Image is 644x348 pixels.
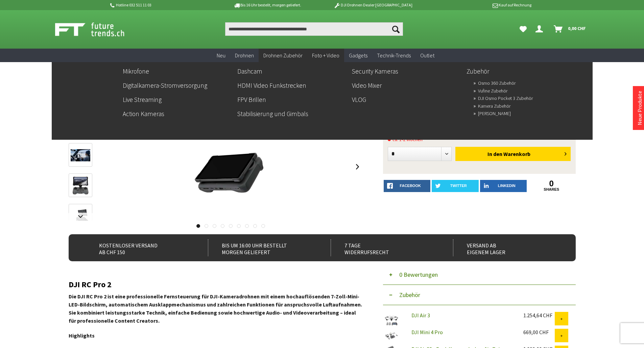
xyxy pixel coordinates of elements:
a: Outlet [415,49,439,62]
a: Kamera Zubehör [478,101,510,111]
p: Kauf auf Rechnung [426,1,531,9]
img: DJI Air 3 [383,312,400,329]
a: VLOG [352,94,461,105]
div: 669,00 CHF [523,329,555,336]
a: DJI Mini 4 Pro [411,329,443,336]
strong: Die DJI RC Pro 2 ist eine professionelle Fernsteuerung für DJI-Kameradrohnen mit einem hochauflös... [69,293,362,324]
a: DJI Osmo Pocket 3 Zubehör [478,93,533,103]
div: Bis um 16:00 Uhr bestellt Morgen geliefert [208,239,316,256]
span: Drohnen Zubehör [263,52,303,59]
span: Outlet [420,52,434,59]
a: Technik-Trends [372,49,415,62]
span: 0,00 CHF [568,23,586,34]
input: Produkt, Marke, Kategorie, EAN, Artikelnummer… [225,22,403,36]
div: 1.254,64 CHF [523,312,555,319]
a: LinkedIn [480,180,527,192]
span: LinkedIn [498,184,516,188]
a: Neu [212,49,230,62]
button: Suchen [389,22,403,36]
p: Hotline 032 511 11 03 [109,1,215,9]
a: Stabilisierung und Gimbals [237,108,347,119]
a: Neue Produkte [636,91,643,125]
a: Meine Favoriten [516,22,530,36]
p: Bis 16 Uhr bestellt, morgen geliefert. [215,1,320,9]
a: Security Kameras [352,65,461,77]
span: Foto + Video [312,52,339,59]
a: Drohnen Zubehör [259,49,307,62]
img: Shop Futuretrends - zur Startseite wechseln [55,21,139,38]
a: facebook [384,180,431,192]
span: Technik-Trends [377,52,411,59]
img: DJI RC Pro 2 Fernsteuerung [177,113,285,221]
a: Osmo 360 Zubehör [478,78,516,88]
a: Video Mixer [352,80,461,91]
a: HDMI Video Funkstrecken [237,80,347,91]
span: twitter [450,184,467,188]
div: Kostenloser Versand ab CHF 150 [86,239,193,256]
a: Gadgets [344,49,372,62]
div: 7 Tage Widerrufsrecht [331,239,438,256]
a: 0 [528,180,575,187]
span: In den [487,151,502,157]
div: Versand ab eigenem Lager [453,239,561,256]
a: Dashcam [237,65,347,77]
a: Mikrofone [123,65,232,77]
button: In den Warenkorb [455,147,571,161]
span: facebook [400,184,421,188]
a: Dein Konto [533,22,548,36]
a: Foto + Video [307,49,344,62]
span: Drohnen [235,52,254,59]
button: 0 Bewertungen [383,265,576,285]
h2: DJI RC Pro 2 [69,280,363,289]
span: Warenkorb [503,151,530,157]
span: Gadgets [349,52,367,59]
button: Zubehör [383,285,576,305]
img: DJI Mini 4 Pro [383,329,400,342]
a: Warenkorb [551,22,589,36]
a: Digitalkamera-Stromversorgung [123,80,232,91]
a: Drohnen [230,49,259,62]
a: Zubehör [467,65,576,77]
span: Neu [217,52,225,59]
a: FPV Brillen [237,94,347,105]
p: DJI Drohnen Dealer [GEOGRAPHIC_DATA] [320,1,426,9]
a: Action Kameras [123,108,232,119]
a: Vufine Zubehör [478,86,507,96]
strong: Highlights [69,332,95,339]
a: shares [528,187,575,192]
a: DJI Air 3 [411,312,430,319]
a: twitter [432,180,479,192]
a: Live Streaming [123,94,232,105]
a: Gimbal Zubehör [478,109,511,118]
